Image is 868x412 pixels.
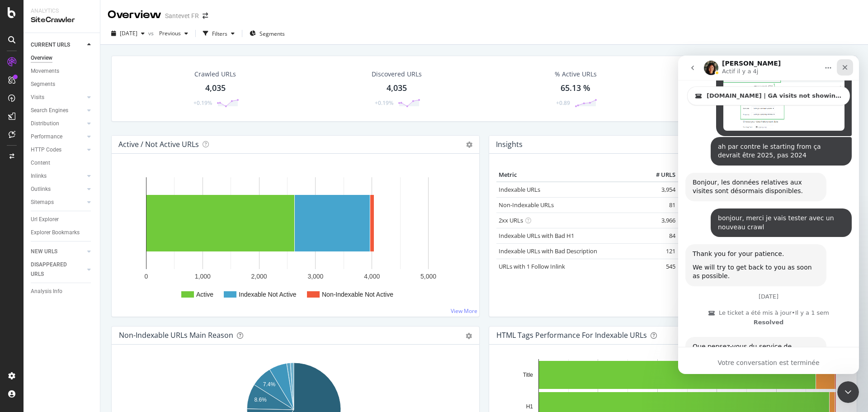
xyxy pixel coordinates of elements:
[119,168,472,309] svg: A chart.
[31,80,55,89] div: Segments
[31,287,94,296] a: Analysis Info
[203,13,208,19] div: arrow-right-arrow-left
[499,216,523,224] a: 2xx URLs
[205,82,226,94] div: 4,035
[120,29,137,37] span: 2025 Sep. 14th
[193,99,212,107] div: +0.19%
[496,331,647,340] div: HTML Tags Performance for Indexable URLs
[31,247,57,256] div: NEW URLS
[246,26,288,41] button: Segments
[307,273,323,280] text: 3,000
[31,247,85,256] a: NEW URLS
[561,82,590,94] div: 65.13 %
[678,56,859,374] iframe: Intercom live chat
[259,30,285,38] span: Segments
[678,259,723,274] td: -2.2 %
[212,30,227,38] div: Filters
[678,168,723,182] th: Change
[555,70,597,79] div: % Active URLs
[451,307,477,315] a: View More
[526,403,533,410] text: H1
[118,138,199,151] h4: Active / Not Active URLs
[31,15,93,25] div: SiteCrawler
[148,29,156,37] span: vs
[31,7,93,15] div: Analytics
[322,291,393,298] text: Non-Indexable Not Active
[31,158,94,168] a: Content
[196,291,213,298] text: Active
[466,333,472,339] div: gear
[837,381,859,403] iframe: Intercom live chat
[678,182,723,198] td: +0.2 %
[31,66,94,76] a: Movements
[31,171,85,181] a: Inlinks
[642,213,678,228] td: 3,966
[642,197,678,213] td: 81
[31,53,94,63] a: Overview
[31,145,85,155] a: HTTP Codes
[31,132,85,142] a: Performance
[31,158,50,168] div: Content
[31,185,51,194] div: Outlinks
[31,40,70,50] div: CURRENT URLS
[642,228,678,243] td: 84
[156,26,192,41] button: Previous
[523,372,533,378] text: Title
[31,228,94,237] a: Explorer Bookmarks
[556,99,570,107] div: +0.89
[165,11,199,20] div: Santevet FR
[31,40,85,50] a: CURRENT URLS
[31,93,85,102] a: Visits
[499,232,574,240] a: Indexable URLs with Bad H1
[642,168,678,182] th: # URLS
[145,273,148,280] text: 0
[499,262,565,270] a: URLs with 1 Follow Inlink
[678,228,723,243] td: -19.2 %
[31,66,59,76] div: Movements
[642,182,678,198] td: 3,954
[31,228,80,237] div: Explorer Bookmarks
[239,291,297,298] text: Indexable Not Active
[364,273,380,280] text: 4,000
[31,215,94,224] a: Url Explorer
[31,93,44,102] div: Visits
[31,132,62,142] div: Performance
[31,145,61,155] div: HTTP Codes
[678,197,723,213] td: +0.0 %
[108,26,148,41] button: [DATE]
[499,201,554,209] a: Non-Indexable URLs
[263,381,276,388] text: 7.4%
[678,243,723,259] td: -14.8 %
[499,185,540,194] a: Indexable URLs
[31,198,85,207] a: Sitemaps
[31,119,85,128] a: Distribution
[31,260,76,279] div: DISAPPEARED URLS
[642,259,678,274] td: 545
[199,26,238,41] button: Filters
[31,106,85,115] a: Search Engines
[108,7,161,23] div: Overview
[31,106,68,115] div: Search Engines
[194,70,236,79] div: Crawled URLs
